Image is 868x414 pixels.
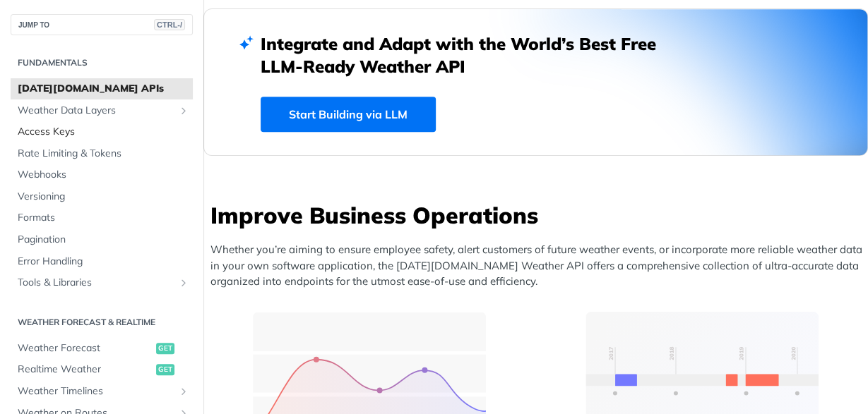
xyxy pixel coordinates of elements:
h2: Integrate and Adapt with the World’s Best Free LLM-Ready Weather API [261,32,677,78]
span: Webhooks [18,168,189,182]
button: JUMP TOCTRL-/ [11,14,193,35]
a: Webhooks [11,164,193,185]
span: Formats [18,211,189,225]
h3: Improve Business Operations [210,200,868,231]
span: Pagination [18,233,189,247]
span: Rate Limiting & Tokens [18,147,189,161]
a: Pagination [11,229,193,250]
span: Access Keys [18,125,189,139]
button: Show subpages for Tools & Libraries [178,277,189,288]
span: Weather Timelines [18,384,174,398]
a: Tools & LibrariesShow subpages for Tools & Libraries [11,272,193,293]
p: Whether you’re aiming to ensure employee safety, alert customers of future weather events, or inc... [210,242,868,290]
a: Realtime Weatherget [11,359,193,380]
button: Show subpages for Weather Data Layers [178,105,189,116]
span: get [156,364,174,375]
a: [DATE][DOMAIN_NAME] APIs [11,78,193,99]
span: Realtime Weather [18,363,153,377]
a: Versioning [11,186,193,207]
a: Access Keys [11,121,193,142]
a: Weather TimelinesShow subpages for Weather Timelines [11,381,193,402]
a: Rate Limiting & Tokens [11,143,193,164]
span: CTRL-/ [154,19,185,30]
span: Error Handling [18,255,189,269]
span: get [156,343,174,354]
button: Show subpages for Weather Timelines [178,386,189,397]
span: Weather Forecast [18,341,153,355]
span: Tools & Libraries [18,276,174,290]
h2: Weather Forecast & realtime [11,316,193,329]
span: Weather Data Layers [18,104,174,118]
a: Weather Data LayersShow subpages for Weather Data Layers [11,100,193,121]
a: Error Handling [11,251,193,272]
a: Weather Forecastget [11,338,193,359]
h2: Fundamentals [11,56,193,69]
a: Start Building via LLM [261,97,436,132]
a: Formats [11,207,193,229]
span: [DATE][DOMAIN_NAME] APIs [18,82,189,96]
span: Versioning [18,190,189,204]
